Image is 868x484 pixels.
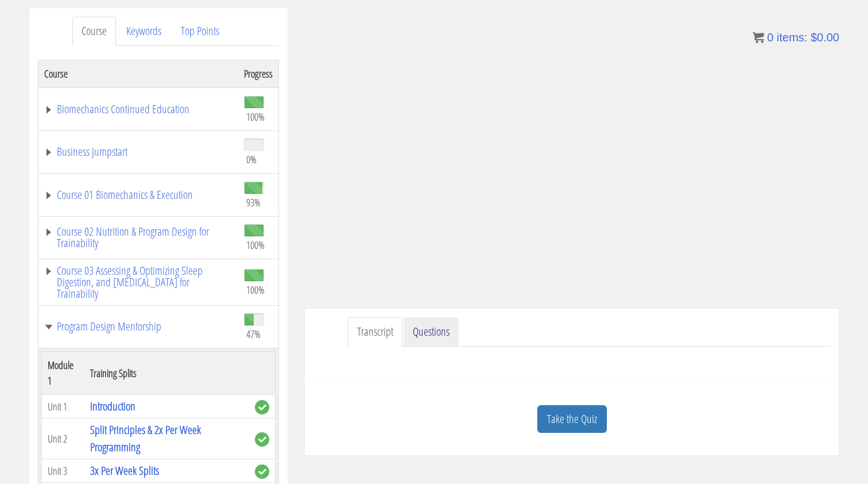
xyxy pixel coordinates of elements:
[348,317,402,347] a: Transcript
[42,352,85,395] th: Module 1
[84,352,249,395] th: Training Splits
[404,317,459,347] a: Questions
[172,17,228,46] a: Top Points
[90,422,201,455] a: Split Principles & 2x Per Week Programming
[246,153,257,166] span: 0%
[117,17,170,46] a: Keywords
[42,395,85,418] td: Unit 1
[246,283,265,296] span: 100%
[42,418,85,459] td: Unit 2
[753,32,764,43] img: icon11.png
[753,31,839,44] a: 0 items: $0.00
[90,463,159,478] a: 3x Per Week Splits
[90,398,135,414] a: Introduction
[246,196,261,209] span: 93%
[238,60,279,87] th: Progress
[767,31,773,44] span: 0
[537,405,607,433] a: Take the Quiz
[38,60,239,87] th: Course
[255,432,269,447] span: complete
[44,189,232,201] a: Course 01 Biomechanics & Execution
[44,321,232,332] a: Program Design Mentorship
[72,17,116,46] a: Course
[44,226,232,249] a: Course 02 Nutrition & Program Design for Trainability
[246,239,265,251] span: 100%
[777,31,807,44] span: items:
[44,146,232,158] a: Business Jumpstart
[255,464,269,479] span: complete
[42,459,85,483] td: Unit 3
[246,328,261,340] span: 47%
[811,31,839,44] bdi: 0.00
[44,103,232,115] a: Biomechanics Continued Education
[246,110,265,123] span: 100%
[811,31,817,44] span: $
[44,265,232,299] a: Course 03 Assessing & Optimizing Sleep Digestion, and [MEDICAL_DATA] for Trainability
[255,400,269,414] span: complete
